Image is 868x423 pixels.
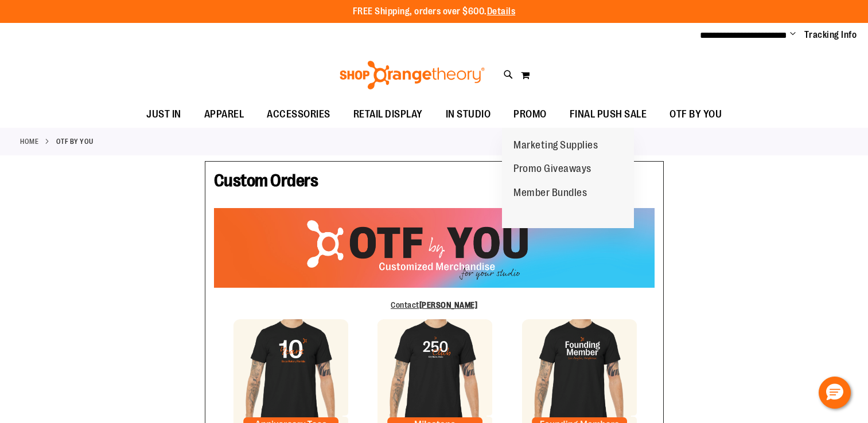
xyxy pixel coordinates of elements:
[487,6,516,17] a: Details
[819,377,851,409] button: Hello, have a question? Let’s chat.
[391,300,477,310] a: Contact[PERSON_NAME]
[513,187,587,201] span: Member Bundles
[513,139,598,154] span: Marketing Supplies
[502,157,603,181] a: Promo Giveaways
[502,128,634,228] ul: PROMO
[214,208,655,287] img: OTF Custom Orders
[146,101,181,127] span: JUST IN
[513,101,547,127] span: PROMO
[502,101,558,128] a: PROMO
[570,101,647,127] span: FINAL PUSH SALE
[670,101,722,127] span: OTF BY YOU
[20,136,38,147] a: Home
[342,101,434,128] a: RETAIL DISPLAY
[434,101,503,128] a: IN STUDIO
[56,136,94,147] strong: OTF By You
[446,101,491,127] span: IN STUDIO
[193,101,256,128] a: APPAREL
[419,300,478,310] b: [PERSON_NAME]
[790,29,796,41] button: Account menu
[513,163,591,177] span: Promo Giveaways
[135,101,193,128] a: JUST IN
[204,101,244,127] span: APPAREL
[267,101,330,127] span: ACCESSORIES
[353,5,516,18] p: FREE Shipping, orders over $600.
[658,101,733,127] a: OTF BY YOU
[338,61,486,89] img: Shop Orangetheory
[804,29,857,41] a: Tracking Info
[502,134,609,158] a: Marketing Supplies
[255,101,342,128] a: ACCESSORIES
[558,101,659,128] a: FINAL PUSH SALE
[214,170,655,197] h1: Custom Orders
[353,101,423,127] span: RETAIL DISPLAY
[502,181,598,205] a: Member Bundles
